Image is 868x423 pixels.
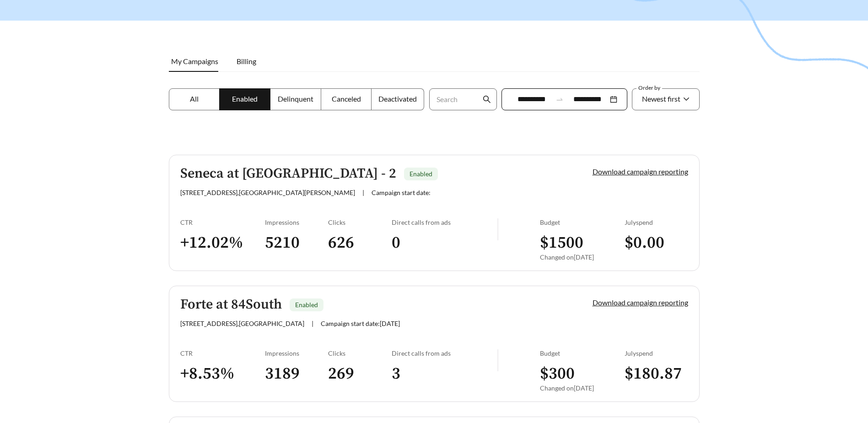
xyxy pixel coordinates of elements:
h3: 626 [328,233,392,253]
div: CTR [180,218,265,226]
h3: + 8.53 % [180,363,265,384]
div: Impressions [265,349,329,357]
a: Forte at 84SouthEnabled[STREET_ADDRESS],[GEOGRAPHIC_DATA]|Campaign start date:[DATE]Download camp... [169,286,700,402]
span: search [483,95,491,103]
span: Billing [237,57,256,65]
h3: 3189 [265,363,329,384]
h3: $ 300 [540,363,625,384]
h3: + 12.02 % [180,233,265,253]
div: Clicks [328,349,392,357]
span: [STREET_ADDRESS] , [GEOGRAPHIC_DATA][PERSON_NAME] [180,189,355,196]
span: All [190,94,199,103]
div: Direct calls from ads [392,218,497,226]
h5: Forte at 84South [180,297,282,312]
a: Seneca at [GEOGRAPHIC_DATA] - 2Enabled[STREET_ADDRESS],[GEOGRAPHIC_DATA][PERSON_NAME]|Campaign st... [169,155,700,271]
span: Enabled [295,301,318,309]
h3: $ 0.00 [625,233,688,253]
span: Canceled [332,94,361,103]
h5: Seneca at [GEOGRAPHIC_DATA] - 2 [180,166,396,181]
span: | [312,320,313,327]
span: Newest first [642,94,680,103]
div: Changed on [DATE] [540,253,625,261]
span: Campaign start date: [372,189,431,196]
div: Clicks [328,218,392,226]
div: Budget [540,349,625,357]
span: Enabled [232,94,258,103]
div: July spend [625,218,688,226]
span: Enabled [410,170,432,178]
h3: 0 [392,233,497,253]
span: My Campaigns [171,57,218,65]
span: swap-right [555,95,564,103]
div: Direct calls from ads [392,349,497,357]
span: | [362,189,364,196]
div: Budget [540,218,625,226]
span: Deactivated [378,94,417,103]
img: line [497,218,498,240]
div: July spend [625,349,688,357]
a: Download campaign reporting [593,167,688,176]
span: Delinquent [278,94,313,103]
div: CTR [180,349,265,357]
h3: 5210 [265,233,329,253]
div: Changed on [DATE] [540,384,625,392]
span: to [555,95,564,103]
a: Download campaign reporting [593,298,688,307]
h3: $ 1500 [540,233,625,253]
div: Impressions [265,218,329,226]
img: line [497,349,498,371]
span: [STREET_ADDRESS] , [GEOGRAPHIC_DATA] [180,320,304,327]
h3: 269 [328,363,392,384]
span: Campaign start date: [DATE] [321,320,400,327]
h3: 3 [392,363,497,384]
h3: $ 180.87 [625,363,688,384]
